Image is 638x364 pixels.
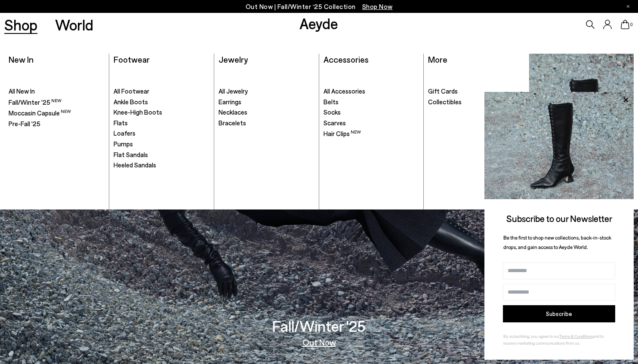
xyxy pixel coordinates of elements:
a: Hair Clips [324,129,419,138]
span: Be the first to shop new collections, back-in-stock drops, and gain access to Aeyde World. [503,234,611,250]
span: All New In [9,87,35,95]
a: World [55,17,93,32]
a: Footwear [114,54,150,64]
a: Jewelry [219,54,248,64]
span: Scarves [324,119,346,127]
span: Knee-High Boots [114,108,162,116]
span: Loafers [114,129,136,137]
a: Terms & Conditions [559,334,593,339]
a: Belts [324,98,419,106]
a: Flats [114,119,209,127]
a: Shop [4,17,37,32]
a: Pumps [114,140,209,149]
a: 0 [621,20,629,29]
span: Moccasin Capsule [9,109,71,117]
span: Hair Clips [324,130,361,137]
span: Belts [324,98,339,106]
span: All Accessories [324,87,365,95]
span: Flat Sandals [114,151,148,158]
span: Navigate to /collections/new-in [362,3,393,10]
span: Pre-Fall '25 [9,120,40,127]
a: All Jewelry [219,87,314,96]
img: Group_1295_900x.jpg [529,54,634,205]
span: Socks [324,108,341,116]
span: Gift Cards [428,87,458,95]
a: Earrings [219,98,314,106]
a: Loafers [114,129,209,138]
a: Aeyde [299,14,338,32]
a: Fall/Winter '25 [9,98,104,107]
span: All Footwear [114,87,149,95]
span: Fall/Winter '25 [9,98,62,106]
a: All Footwear [114,87,209,96]
span: Flats [114,119,128,127]
a: All New In [9,87,104,96]
a: Out Now [302,338,336,346]
a: New In [9,54,34,64]
span: Bracelets [219,119,246,127]
a: Necklaces [219,108,314,117]
span: Necklaces [219,108,247,116]
span: All Jewelry [219,87,248,95]
a: Heeled Sandals [114,161,209,170]
a: All Accessories [324,87,419,96]
a: Bracelets [219,119,314,127]
span: Earrings [219,98,241,106]
a: Pre-Fall '25 [9,120,104,128]
span: 0 [629,22,634,27]
a: Fall/Winter '25 Out Now [529,54,634,205]
img: 2a6287a1333c9a56320fd6e7b3c4a9a9.jpg [484,92,634,199]
a: Scarves [324,119,419,127]
a: Flat Sandals [114,151,209,159]
span: Heeled Sandals [114,161,156,169]
span: Collectibles [428,98,462,106]
span: By subscribing, you agree to our [503,334,559,339]
span: Pumps [114,140,133,148]
p: Out Now | Fall/Winter ‘25 Collection [246,1,393,12]
a: Ankle Boots [114,98,209,106]
a: Moccasin Capsule [9,109,104,118]
a: Socks [324,108,419,117]
a: Knee-High Boots [114,108,209,117]
a: Collectibles [428,98,524,106]
span: Subscribe to our Newsletter [506,213,612,224]
span: Ankle Boots [114,98,148,106]
button: Subscribe [503,305,615,322]
a: More [428,54,447,64]
h3: Fall/Winter '25 [272,318,366,334]
a: Gift Cards [428,87,524,96]
a: Accessories [324,54,369,64]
